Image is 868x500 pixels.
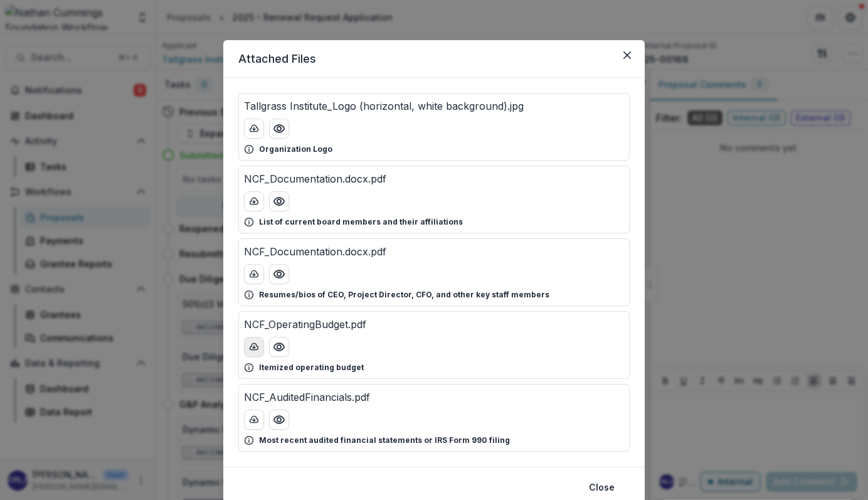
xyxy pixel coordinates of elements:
[244,244,386,259] p: NCF_Documentation.docx.pdf
[269,337,289,357] button: Preview NCF_OperatingBudget.pdf
[269,191,289,211] button: Preview NCF_Documentation.docx.pdf
[259,362,364,373] p: Itemized operating budget
[259,216,463,228] p: List of current board members and their affiliations
[244,264,264,284] button: download-button
[223,40,645,78] header: Attached Files
[269,119,289,139] button: Preview Tallgrass Institute_Logo (horizontal, white background).jpg
[244,119,264,139] button: download-button
[259,289,549,301] p: Resumes/bios of CEO, Project Director, CFO, and other key staff members
[581,477,622,497] button: Close
[259,144,332,155] p: Organization Logo
[259,435,510,446] p: Most recent audited financial statements or IRS Form 990 filing
[244,390,370,405] p: NCF_AuditedFinancials.pdf
[244,98,524,114] p: Tallgrass Institute_Logo (horizontal, white background).jpg
[244,191,264,211] button: download-button
[244,337,264,357] button: download-button
[269,410,289,430] button: Preview NCF_AuditedFinancials.pdf
[244,317,366,332] p: NCF_OperatingBudget.pdf
[244,171,386,186] p: NCF_Documentation.docx.pdf
[617,45,637,65] button: Close
[269,264,289,284] button: Preview NCF_Documentation.docx.pdf
[244,410,264,430] button: download-button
